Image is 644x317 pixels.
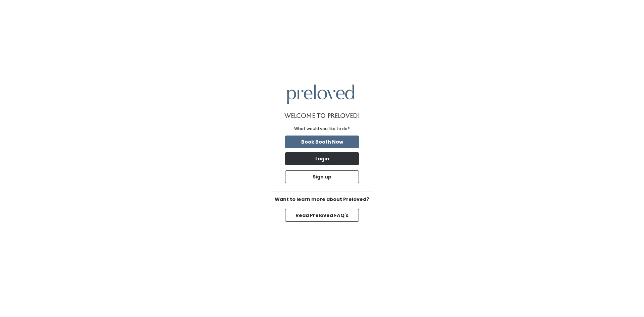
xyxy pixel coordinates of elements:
a: Login [284,151,360,166]
h1: Welcome to Preloved! [284,112,360,119]
button: Book Booth Now [285,136,359,148]
button: Read Preloved FAQ's [285,209,359,222]
img: preloved logo [287,85,354,104]
h6: Want to learn more about Preloved? [272,197,372,202]
div: What would you like to do? [294,126,350,132]
a: Sign up [284,169,360,184]
button: Sign up [285,170,359,183]
button: Login [285,152,359,165]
